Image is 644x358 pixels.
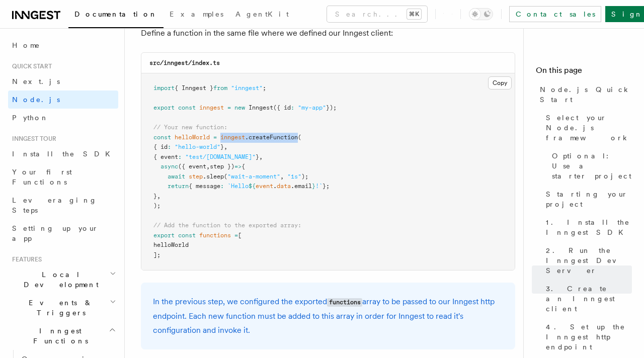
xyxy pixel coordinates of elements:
span: ({ id [273,104,291,111]
span: 1. Install the Inngest SDK [546,217,632,237]
span: , [206,163,210,170]
span: Starting your project [546,189,632,209]
span: 3. Create an Inngest client [546,284,632,314]
span: { event [153,153,178,160]
span: import [153,84,175,92]
span: = [213,134,217,141]
span: = [234,232,238,239]
span: const [153,134,171,141]
span: = [227,104,231,111]
a: Setting up your app [8,219,118,247]
span: Setting up your app [12,224,99,242]
span: "inngest" [231,84,263,92]
button: Inngest Functions [8,322,118,350]
span: new [234,104,245,111]
span: export [153,104,175,111]
span: // Your new function: [153,124,227,131]
span: { Inngest } [175,84,213,92]
span: }; [323,183,330,190]
span: "test/[DOMAIN_NAME]" [185,153,256,160]
code: functions [327,298,362,307]
span: Inngest Functions [8,326,109,346]
span: return [168,183,189,190]
span: } [312,183,315,190]
span: helloWorld [175,134,210,141]
a: Optional: Use a starter project [548,147,632,185]
a: Starting your project [542,185,632,213]
span: data [277,183,291,190]
span: } [256,153,259,160]
span: Quick start [8,62,52,70]
span: Node.js Quick Start [540,84,632,105]
span: Documentation [74,10,157,18]
span: export [153,232,175,239]
span: step [189,173,203,180]
kbd: ⌘K [407,9,421,19]
span: Home [12,40,40,50]
span: Select your Node.js framework [546,113,632,143]
span: Inngest tour [8,135,56,143]
span: .sleep [203,173,224,180]
span: `Hello [227,183,249,190]
span: "my-app" [298,104,326,111]
span: !` [315,183,323,190]
span: Install the SDK [12,150,116,158]
span: ( [298,134,301,141]
span: const [178,232,196,239]
span: event [256,183,273,190]
a: 1. Install the Inngest SDK [542,213,632,241]
button: Copy [488,76,512,89]
span: inngest [199,104,224,111]
a: Node.js Quick Start [536,80,632,109]
span: .email [291,183,312,190]
span: { [242,163,245,170]
span: step }) [210,163,234,170]
span: functions [199,232,231,239]
span: => [234,163,242,170]
span: ); [153,202,160,209]
a: Select your Node.js framework [542,109,632,147]
p: In the previous step, we configured the exported array to be passed to our Inngest http endpoint.... [153,295,503,337]
a: AgentKit [229,3,295,27]
a: Python [8,109,118,127]
span: : [178,153,182,160]
button: Events & Triggers [8,294,118,322]
span: ( [224,173,227,180]
span: Features [8,255,42,263]
button: Local Development [8,265,118,294]
span: ({ event [178,163,206,170]
span: [ [238,232,242,239]
h4: On this page [536,64,632,80]
span: : [291,104,294,111]
a: Home [8,36,118,54]
span: { id [153,143,168,150]
span: Your first Functions [12,168,72,186]
a: 3. Create an Inngest client [542,280,632,318]
a: 4. Set up the Inngest http endpoint [542,318,632,356]
span: ${ [249,183,256,190]
span: from [213,84,227,92]
span: Local Development [8,270,110,290]
span: 4. Set up the Inngest http endpoint [546,322,632,352]
span: } [220,143,224,150]
span: , [280,173,284,180]
span: Python [12,114,49,122]
span: , [157,193,160,200]
span: "wait-a-moment" [227,173,280,180]
a: Your first Functions [8,163,118,191]
span: // Add the function to the exported array: [153,222,301,229]
a: Documentation [68,3,164,28]
span: Next.js [12,77,60,85]
span: ; [263,84,266,92]
span: : [168,143,171,150]
span: "hello-world" [175,143,220,150]
span: const [178,104,196,111]
span: , [259,153,263,160]
span: ]; [153,251,160,258]
button: Toggle dark mode [469,8,493,20]
p: Define a function in the same file where we defined our Inngest client: [141,26,515,40]
span: Optional: Use a starter project [552,151,632,181]
span: 2. Run the Inngest Dev Server [546,245,632,276]
span: Inngest [249,104,273,111]
code: src/inngest/index.ts [149,59,220,66]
